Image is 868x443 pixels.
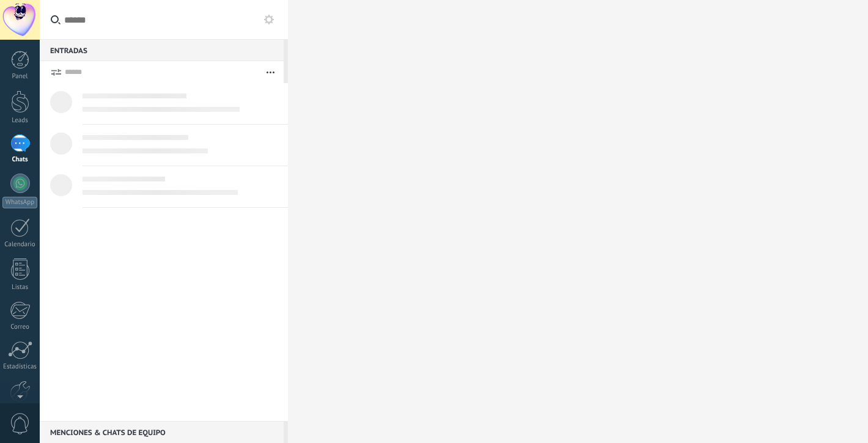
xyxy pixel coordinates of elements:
[2,323,38,331] div: Correo
[2,197,37,208] div: WhatsApp
[257,61,284,83] button: Más
[2,241,38,249] div: Calendario
[2,117,38,125] div: Leads
[40,421,284,443] div: Menciones & Chats de equipo
[2,156,38,164] div: Chats
[40,39,284,61] div: Entradas
[2,73,38,81] div: Panel
[2,363,38,371] div: Estadísticas
[2,284,38,291] div: Listas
